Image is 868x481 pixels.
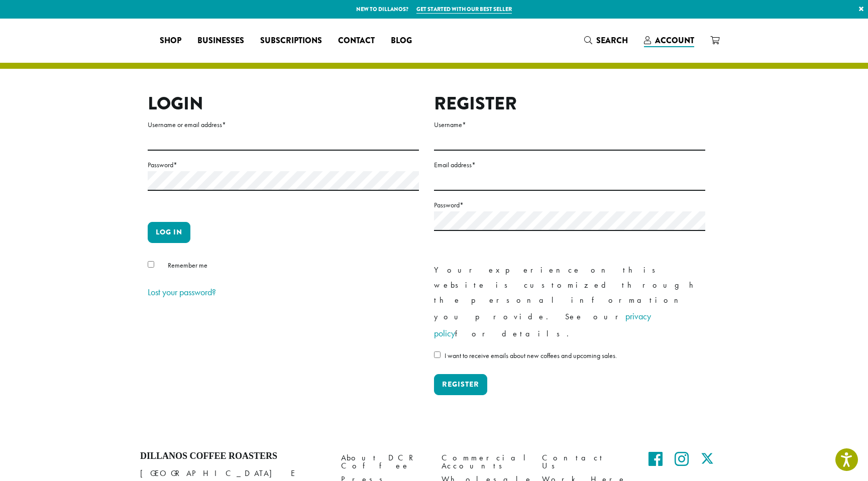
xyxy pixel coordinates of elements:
[434,93,705,114] h2: Register
[197,35,244,47] span: Businesses
[160,35,181,47] span: Shop
[434,118,705,131] label: Username
[148,286,216,298] a: Lost your password?
[260,35,322,47] span: Subscriptions
[168,261,207,270] span: Remember me
[442,451,527,472] a: Commercial Accounts
[434,199,705,211] label: Password
[434,310,651,339] a: privacy policy
[391,35,412,47] span: Blog
[341,451,426,472] a: About DCR Coffee
[434,263,705,342] p: Your experience on this website is customized through the personal information you provide. See o...
[434,159,705,171] label: Email address
[576,32,636,49] a: Search
[445,351,617,360] span: I want to receive emails about new coffees and upcoming sales.
[148,159,419,171] label: Password
[655,35,694,46] span: Account
[148,93,419,114] h2: Login
[148,118,419,131] label: Username or email address
[416,5,512,14] a: Get started with our best seller
[338,35,375,47] span: Contact
[434,351,441,358] input: I want to receive emails about new coffees and upcoming sales.
[596,35,628,46] span: Search
[148,222,190,243] button: Log in
[152,33,189,49] a: Shop
[542,451,627,472] a: Contact Us
[434,374,487,395] button: Register
[140,451,326,462] h4: Dillanos Coffee Roasters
